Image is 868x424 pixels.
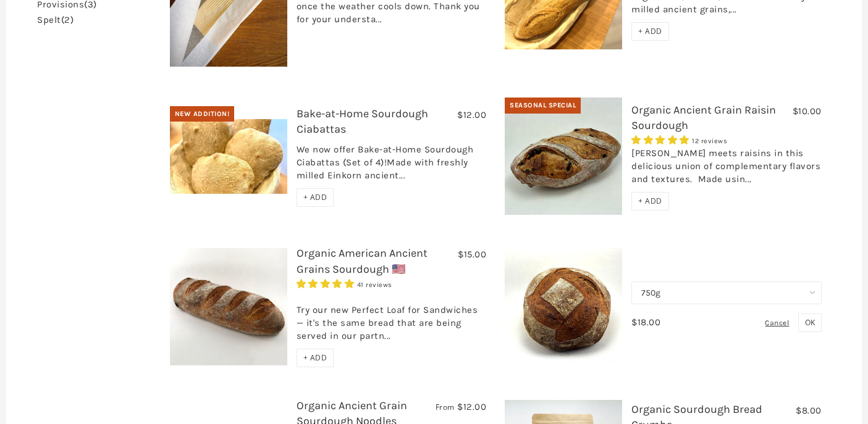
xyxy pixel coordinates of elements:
img: Bake-at-Home Sourdough Ciabattas [170,119,287,194]
span: + ADD [303,352,327,363]
div: New Addition! [170,106,235,122]
span: $10.00 [793,106,822,117]
span: From [436,402,455,412]
span: $15.00 [458,249,486,260]
a: Organic Ancient Grain Raisin Sourdough [631,103,776,132]
div: [PERSON_NAME] meets raisins in this delicious union of complementary flavors and textures. Made u... [631,147,822,192]
span: 41 reviews [357,281,392,289]
img: Organic American Ancient Grains Sourdough 🇺🇸 [170,248,287,365]
div: + ADD [631,192,669,210]
div: $18.00 [631,314,660,331]
span: 12 reviews [692,137,727,145]
span: $8.00 [796,405,822,416]
img: Organic American Einkorn Sourdough 🇺🇸 [505,248,622,365]
a: Bake-at-Home Sourdough Ciabattas [297,107,428,136]
span: OK [805,317,815,328]
span: (2) [61,14,74,25]
div: Seasonal Special [505,98,581,114]
div: We now offer Bake-at-Home Sourdough Ciabattas (Set of 4)!Made with freshly milled Einkorn ancient... [297,143,487,188]
div: Try our new Perfect Loaf for Sandwiches — it's the same bread that are being served in our partn... [297,291,487,349]
div: + ADD [631,22,669,41]
span: + ADD [638,196,662,206]
a: spelt(2) [37,15,74,25]
span: + ADD [303,192,327,202]
span: 4.93 stars [297,278,357,289]
span: $12.00 [457,401,486,412]
span: 5.00 stars [631,135,692,146]
span: + ADD [638,26,662,36]
a: Organic American Ancient Grains Sourdough 🇺🇸 [297,246,428,275]
img: Organic Ancient Grain Raisin Sourdough [505,98,622,215]
button: OK [798,314,822,332]
div: + ADD [297,188,334,207]
div: + ADD [297,349,334,367]
div: Cancel [765,314,795,331]
span: $12.00 [457,109,486,120]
